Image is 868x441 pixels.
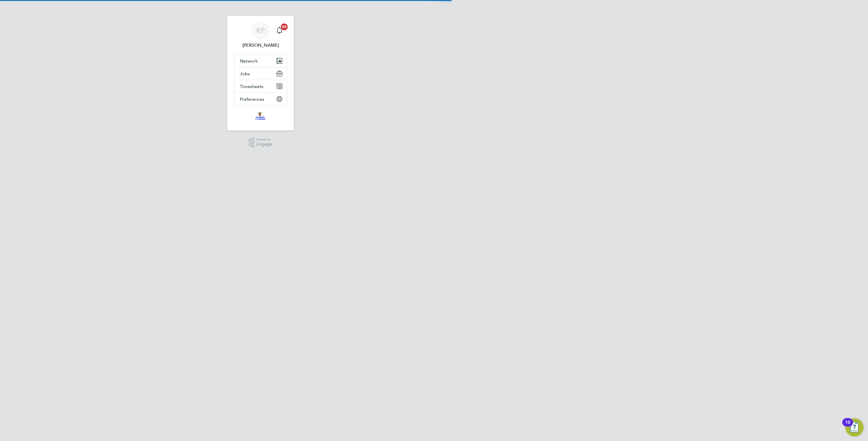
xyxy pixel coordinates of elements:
a: KP[PERSON_NAME] [234,21,287,49]
span: Timesheets [240,84,263,89]
button: Preferences [234,93,287,105]
span: 20 [281,23,288,30]
a: Powered byEngage [249,137,273,148]
span: KP [256,27,265,34]
span: Network [240,58,258,64]
span: Preferences [240,96,264,102]
span: Ketan Patel [234,42,287,49]
div: 10 [845,422,850,430]
span: Powered by [257,137,272,142]
button: Open Resource Center, 10 new notifications [845,418,863,436]
a: Go to home page [234,111,287,120]
span: Engage [257,142,272,147]
button: Jobs [234,67,287,80]
button: Network [234,55,287,67]
nav: Main navigation [227,16,294,130]
img: bglgroup-logo-retina.png [255,111,266,120]
button: Timesheets [234,80,287,92]
span: Jobs [240,71,250,76]
a: 20 [274,21,285,40]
